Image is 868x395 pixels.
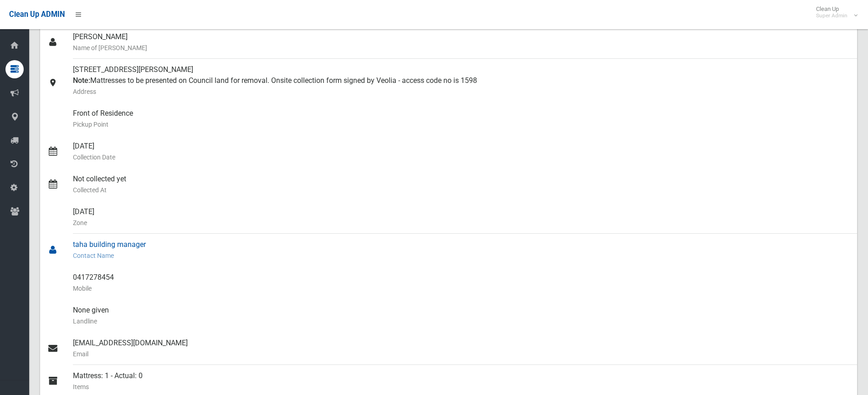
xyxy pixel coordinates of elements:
[40,332,857,365] a: [EMAIL_ADDRESS][DOMAIN_NAME]Email
[73,234,850,267] div: taha building manager
[73,201,850,234] div: [DATE]
[73,381,850,392] small: Items
[73,250,850,261] small: Contact Name
[73,59,850,103] div: [STREET_ADDRESS][PERSON_NAME] Mattresses to be presented on Council land for removal. Onsite coll...
[73,26,850,59] div: [PERSON_NAME]
[73,299,850,332] div: None given
[73,152,850,163] small: Collection Date
[812,5,857,19] span: Clean Up
[816,12,847,19] small: Super Admin
[73,86,850,97] small: Address
[73,42,850,53] small: Name of [PERSON_NAME]
[73,217,850,228] small: Zone
[73,135,850,168] div: [DATE]
[73,283,850,294] small: Mobile
[73,76,90,85] strong: Note:
[73,349,850,359] small: Email
[9,10,65,19] span: Clean Up ADMIN
[73,168,850,201] div: Not collected yet
[73,332,850,365] div: [EMAIL_ADDRESS][DOMAIN_NAME]
[73,316,850,327] small: Landline
[73,185,850,195] small: Collected At
[73,103,850,135] div: Front of Residence
[73,119,850,130] small: Pickup Point
[73,267,850,299] div: 0417278454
